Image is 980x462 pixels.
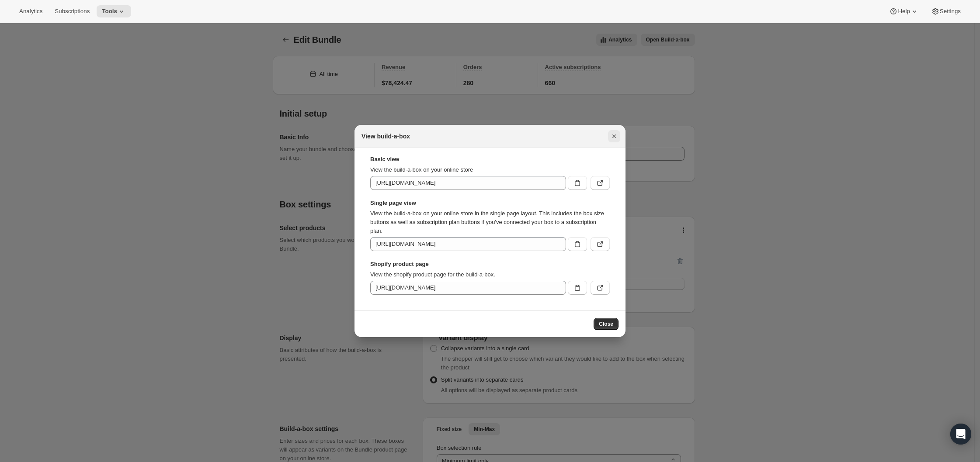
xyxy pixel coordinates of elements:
[361,132,410,141] h2: View build-a-box
[370,165,610,174] p: View the build-a-box on your online store
[370,270,610,279] p: View the shopify product page for the build-a-box.
[594,318,619,330] button: Close
[97,5,131,17] button: Tools
[608,130,620,142] button: Close
[898,8,910,15] span: Help
[55,8,90,15] span: Subscriptions
[370,199,610,207] strong: Single page view
[950,424,971,445] div: Open Intercom Messenger
[102,8,117,15] span: Tools
[370,260,610,269] strong: Shopify product page
[49,5,95,17] button: Subscriptions
[884,5,924,17] button: Help
[14,5,48,17] button: Analytics
[940,8,961,15] span: Settings
[19,8,42,15] span: Analytics
[370,155,610,164] strong: Basic view
[370,209,610,235] p: View the build-a-box on your online store in the single page layout. This includes the box size b...
[599,321,613,328] span: Close
[926,5,966,17] button: Settings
